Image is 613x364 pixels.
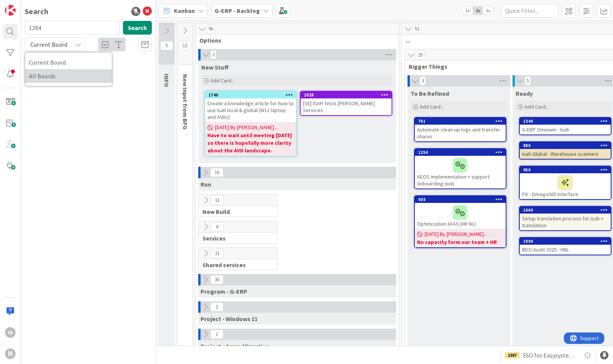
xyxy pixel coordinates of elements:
a: 1804BDO Audit 2025 - HNL [519,237,611,255]
span: 3x [483,7,493,14]
span: 2 [210,50,217,59]
span: 96 [207,24,215,33]
span: New Build [202,208,267,215]
div: Automate clean-up logs and transfer shares [415,125,506,141]
div: 1664 [520,207,611,214]
div: 1254 [415,149,506,156]
span: [DATE] By [PERSON_NAME]... [215,123,277,131]
span: Services [202,234,267,242]
span: To Be Refined [411,90,449,97]
span: 29 [416,51,424,60]
div: 1344G-ERP Omniwin - Isah [520,118,611,135]
input: Quick Filter... [501,4,558,17]
span: 30 [210,275,223,284]
div: 1344 [523,119,611,124]
span: 51 [413,24,421,33]
span: 21 [211,249,224,258]
span: 2x [473,7,483,14]
a: 886Isah Global - Warehouse scanners [519,141,611,160]
a: All Boards [25,69,112,83]
div: 761 [415,118,506,125]
div: H [5,348,16,359]
div: 1254AEOS implementation + support onboarding (xxx) [415,149,506,188]
span: All Boards [29,70,108,82]
a: 1344G-ERP Omniwin - Isah [519,117,611,135]
div: Isah Global - Warehouse scanners [520,149,611,159]
a: Current Board [25,55,112,69]
div: 1254 [418,150,506,155]
span: Support [16,1,35,10]
div: G-ERP Omniwin - Isah [520,125,611,135]
div: 1828 [304,92,392,98]
div: BDO Audit 2025 - HNL [520,245,611,255]
span: Shared services [202,261,267,269]
input: Search for title... [25,21,120,35]
span: 1 [210,330,223,339]
a: 1740Create a knowledge article for how to use Isah local & global (W11 laptop and AVDs)[DATE] By ... [204,91,297,157]
div: 1804 [520,238,611,245]
div: 761 [418,119,506,124]
span: 5 [525,76,531,85]
div: 1740 [209,92,296,98]
div: 1740Create a knowledge article for how to use Isah local & global (W11 laptop and AVDs) [205,92,296,122]
div: 1387 [505,352,520,359]
span: 12 [178,41,191,50]
span: [DATE] By [PERSON_NAME]... [425,230,487,238]
div: 1828[SE] ISAH Tests [PERSON_NAME] Services [301,92,392,115]
div: 1664Setup translation process for Isah + translation [520,207,611,230]
span: 1x [462,7,473,14]
a: 930Optimization AFAS (HR NL)[DATE] By [PERSON_NAME]...No capacity form our team + HR [414,195,506,248]
div: Search [25,6,48,17]
div: 1804BDO Audit 2025 - HNL [520,238,611,255]
span: SSO for Easysystems test environment [523,351,577,360]
div: ID [5,327,16,338]
div: 956 [520,166,611,173]
button: Search [123,21,152,35]
span: Add Card... [210,77,235,84]
a: 1828[SE] ISAH Tests [PERSON_NAME] Services [300,91,392,116]
span: Current Board [29,57,108,68]
div: 1664 [523,207,611,213]
b: No capacity form our team + HR [417,238,503,246]
div: 956P6 - Omega365 Interface [520,166,611,199]
span: 3 [420,76,426,85]
span: Project - Azure Migration [201,342,269,350]
span: Program - G-ERP [201,288,247,295]
div: 930 [415,196,506,203]
span: Run [201,180,211,188]
img: Visit kanbanzone.com [5,5,16,16]
span: INFO [163,74,170,87]
span: 6 [211,222,224,231]
span: 5 [160,41,173,50]
div: 930Optimization AFAS (HR NL) [415,196,506,229]
span: Options [199,36,389,44]
div: Optimization AFAS (HR NL) [415,203,506,229]
span: Kanban [174,6,195,15]
div: 1740 [205,92,296,98]
span: 16 [210,168,223,177]
div: AEOS implementation + support onboarding (xxx) [415,156,506,188]
div: 1804 [523,239,611,244]
span: Project - Windows 11 [201,315,258,323]
b: Have to wait until meeting [DATE] so there is hopefully more clarity about the AVD landscape. [207,131,294,154]
div: 1344 [520,118,611,125]
div: 886 [523,143,611,148]
span: New Input from BFG [182,74,189,130]
a: 956P6 - Omega365 Interface [519,166,611,200]
a: 761Automate clean-up logs and transfer shares [414,117,506,142]
span: Current Board [30,41,67,48]
div: 956 [523,167,611,173]
b: G-ERP - Backlog [215,7,260,14]
span: Add Card... [525,103,549,110]
div: 886 [520,142,611,149]
a: 1664Setup translation process for Isah + translation [519,206,611,231]
div: [SE] ISAH Tests [PERSON_NAME] Services [301,98,392,115]
span: Ready [516,90,533,97]
a: 1254AEOS implementation + support onboarding (xxx) [414,148,506,189]
div: Create a knowledge article for how to use Isah local & global (W11 laptop and AVDs) [205,98,296,122]
div: 886Isah Global - Warehouse scanners [520,142,611,159]
span: Add Card... [420,103,444,110]
div: P6 - Omega365 Interface [520,173,611,199]
div: 1828 [301,92,392,98]
div: 761Automate clean-up logs and transfer shares [415,118,506,141]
